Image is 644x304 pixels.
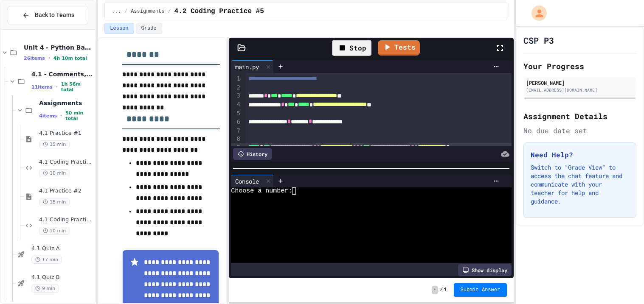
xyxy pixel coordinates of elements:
div: 1 [231,75,242,84]
div: main.py [231,60,274,73]
p: Switch to "Grade View" to access the chat feature and communicate with your teacher for help and ... [531,163,629,206]
div: Show display [458,264,512,276]
div: 7 [231,127,242,135]
a: Tests [378,40,420,56]
span: Submit Answer [461,287,501,293]
div: History [233,148,272,160]
span: Choose a number: [231,187,292,195]
div: [EMAIL_ADDRESS][DOMAIN_NAME] [526,87,634,93]
span: 4 items [39,113,57,119]
span: / [124,8,127,15]
span: 4.1 Practice #2 [39,187,93,195]
span: 15 min [39,198,70,206]
span: - [432,286,438,294]
span: 11 items [31,84,53,90]
div: 9 [231,143,242,161]
span: • [60,112,62,119]
h3: Need Help? [531,150,629,160]
span: 1 [444,287,447,293]
button: Grade [136,23,162,34]
div: No due date set [523,126,636,136]
div: 5 [231,109,242,118]
span: 4.1 Coding Practice #1 [39,159,93,166]
span: 4.1 Practice #1 [39,130,93,137]
span: 4.1 - Comments, Printing, Variables and Assignments [31,70,93,78]
span: Back to Teams [35,11,74,20]
span: 15 min [39,140,70,148]
span: 10 min [39,227,70,235]
span: Unit 4 - Python Basics [24,44,93,51]
span: 26 items [24,56,45,61]
h2: Your Progress [523,60,636,72]
span: / [168,8,171,15]
span: / [440,287,443,293]
h2: Assignment Details [523,110,636,122]
h1: CSP P3 [523,34,554,46]
div: Stop [332,40,371,56]
div: main.py [231,62,263,71]
span: 4.1 Coding Practice #2 [39,216,93,223]
div: 4 [231,100,242,109]
span: 4.2 Coding Practice #5 [174,6,264,17]
span: 9 min [31,284,59,293]
span: 10 min [39,169,70,177]
div: My Account [523,3,549,23]
span: • [48,55,50,61]
span: Assignments [39,99,93,107]
button: Submit Answer [454,283,507,297]
span: 4.1 Quiz A [31,245,93,252]
span: 17 min [31,256,62,264]
button: Back to Teams [8,6,88,24]
div: 6 [231,118,242,127]
div: 8 [231,135,242,143]
div: [PERSON_NAME] [526,79,634,86]
div: Console [231,175,274,187]
span: 4.1 Quiz B [31,274,93,281]
span: Assignments [131,8,164,15]
span: 1h 56m total [61,81,94,92]
div: 2 [231,84,242,92]
span: • [56,84,58,90]
span: 4h 10m total [53,56,87,61]
div: 3 [231,92,242,100]
div: Console [231,177,263,186]
span: ... [112,8,121,15]
button: Lesson [104,23,134,34]
span: 50 min total [65,110,93,121]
